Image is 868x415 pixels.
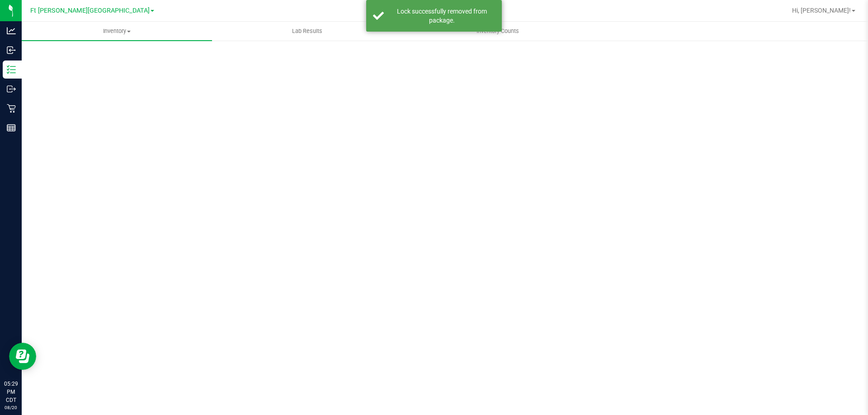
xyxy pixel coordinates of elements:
[792,7,851,14] span: Hi, [PERSON_NAME]!
[30,7,150,14] span: Ft [PERSON_NAME][GEOGRAPHIC_DATA]
[9,343,36,370] iframe: Resource center
[7,104,16,113] inline-svg: Retail
[4,380,18,404] p: 05:29 PM CDT
[389,7,495,25] div: Lock successfully removed from package.
[7,123,16,132] inline-svg: Reports
[7,26,16,35] inline-svg: Analytics
[22,22,212,41] a: Inventory
[212,22,402,41] a: Lab Results
[7,65,16,74] inline-svg: Inventory
[4,404,18,411] p: 08/20
[22,27,212,35] span: Inventory
[7,84,16,93] inline-svg: Outbound
[7,46,16,55] inline-svg: Inbound
[280,27,335,35] span: Lab Results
